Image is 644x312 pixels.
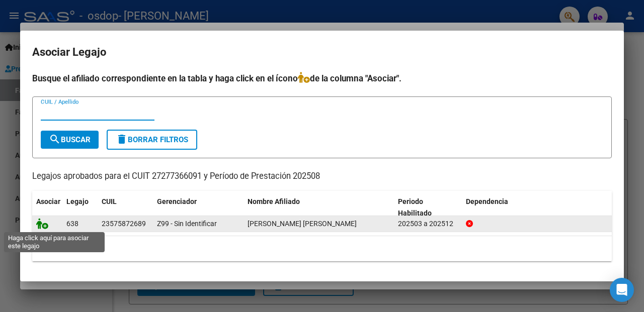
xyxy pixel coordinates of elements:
[36,197,60,205] span: Asociar
[244,191,394,224] datatable-header-cell: Nombre Afiliado
[32,191,62,224] datatable-header-cell: Asociar
[157,197,197,205] span: Gerenciador
[98,191,153,224] datatable-header-cell: CUIL
[32,170,612,183] p: Legajos aprobados para el CUIT 27277366091 y Período de Prestación 202508
[32,72,612,85] h4: Busque el afiliado correspondiente en la tabla y haga click en el ícono de la columna "Asociar".
[66,197,89,205] span: Legajo
[462,191,612,224] datatable-header-cell: Dependencia
[32,236,612,261] div: 1 registros
[466,197,508,205] span: Dependencia
[66,220,78,228] span: 638
[398,197,432,217] span: Periodo Habilitado
[153,191,244,224] datatable-header-cell: Gerenciador
[41,131,99,149] button: Buscar
[102,197,117,205] span: CUIL
[49,135,91,144] span: Buscar
[102,218,146,230] div: 23575872689
[107,130,197,150] button: Borrar Filtros
[116,133,128,145] mat-icon: delete
[62,191,98,224] datatable-header-cell: Legajo
[398,218,458,230] div: 202503 a 202512
[49,133,61,145] mat-icon: search
[248,220,357,228] span: GOMEZ CARDOZO IKER IMANOL
[157,220,217,228] span: Z99 - Sin Identificar
[610,278,634,302] div: Open Intercom Messenger
[394,191,462,224] datatable-header-cell: Periodo Habilitado
[116,135,188,144] span: Borrar Filtros
[248,197,300,205] span: Nombre Afiliado
[32,43,612,62] h2: Asociar Legajo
